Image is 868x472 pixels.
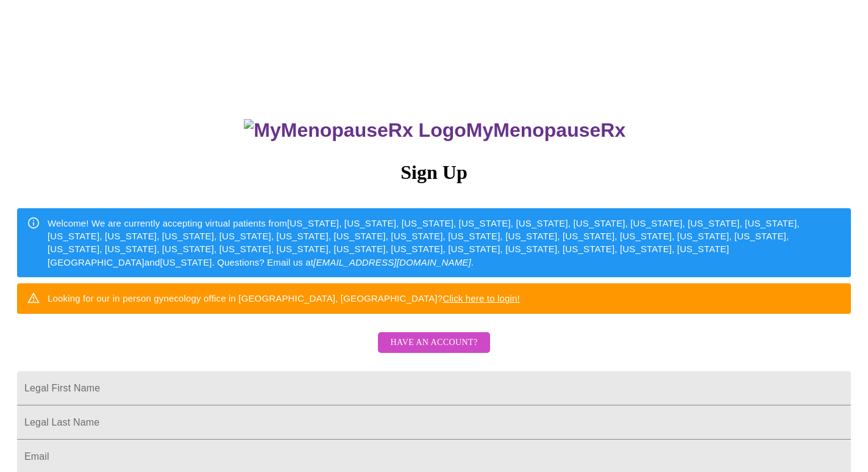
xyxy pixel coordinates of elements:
h3: Sign Up [17,161,851,184]
button: Have an account? [378,332,489,354]
div: Looking for our in person gynecology office in [GEOGRAPHIC_DATA], [GEOGRAPHIC_DATA]? [48,287,520,310]
span: Have an account? [390,335,477,350]
a: Have an account? [375,346,493,356]
img: MyMenopauseRx Logo [244,119,466,142]
em: [EMAIL_ADDRESS][DOMAIN_NAME] [313,257,471,267]
h3: MyMenopauseRx [19,119,852,142]
div: Welcome! We are currently accepting virtual patients from [US_STATE], [US_STATE], [US_STATE], [US... [48,212,841,274]
a: Click here to login! [443,293,520,303]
